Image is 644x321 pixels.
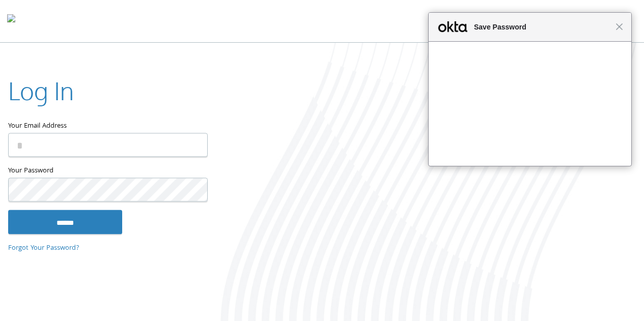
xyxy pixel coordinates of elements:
[7,11,15,31] img: todyl-logo-dark.svg
[615,23,623,31] span: Close
[8,74,74,108] h2: Log In
[8,165,207,178] label: Your Password
[469,21,615,33] span: Save Password
[8,243,79,254] a: Forgot Your Password?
